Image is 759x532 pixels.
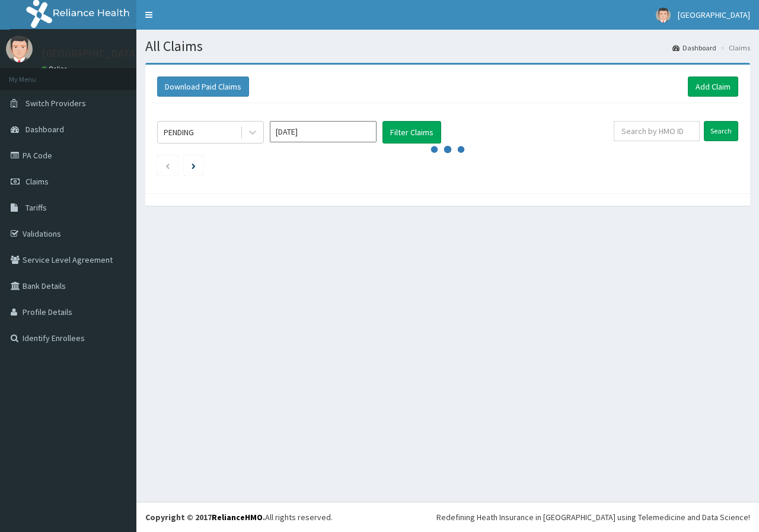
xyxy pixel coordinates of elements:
[136,502,759,532] footer: All rights reserved.
[25,124,64,135] span: Dashboard
[6,36,33,62] img: User Image
[656,8,671,23] img: User Image
[164,126,194,138] div: PENDING
[678,9,750,20] span: [GEOGRAPHIC_DATA]
[157,77,249,97] button: Download Paid Claims
[165,160,170,171] a: Previous page
[25,98,86,109] span: Switch Providers
[145,39,750,54] h1: All Claims
[25,202,47,213] span: Tariffs
[145,512,265,523] strong: Copyright © 2017 .
[382,121,441,144] button: Filter Claims
[717,43,750,53] li: Claims
[436,511,750,523] div: Redefining Heath Insurance in [GEOGRAPHIC_DATA] using Telemedicine and Data Science!
[430,132,465,167] svg: audio-loading
[704,121,738,141] input: Search
[672,43,716,53] a: Dashboard
[192,160,196,171] a: Next page
[42,48,139,59] p: [GEOGRAPHIC_DATA]
[212,512,263,523] a: RelianceHMO
[270,121,377,142] input: Select Month and Year
[688,77,738,97] a: Add Claim
[614,121,700,141] input: Search by HMO ID
[25,176,49,187] span: Claims
[42,65,70,73] a: Online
